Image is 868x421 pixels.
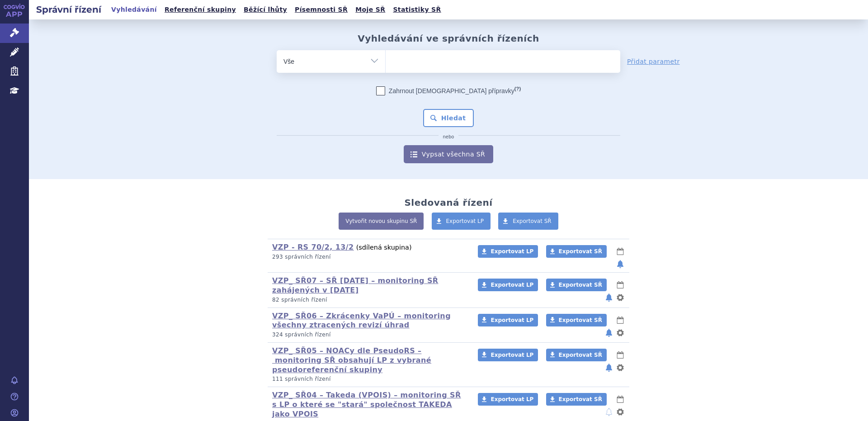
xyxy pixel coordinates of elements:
[404,197,492,208] h2: Sledovaná řízení
[559,317,602,323] span: Exportovat SŘ
[616,394,625,405] button: lhůty
[272,243,354,251] a: VZP - RS 70/2, 13/2
[272,391,461,418] a: VZP_ SŘ04 – Takeda (VPOIS) – monitoring SŘ s LP o které se "stará" společnost TAKEDA jako VPOIS
[292,4,350,16] a: Písemnosti SŘ
[272,253,466,261] p: 293 správních řízení
[376,86,521,95] label: Zahrnout [DEMOGRAPHIC_DATA] přípravky
[559,282,602,288] span: Exportovat SŘ
[616,246,625,257] button: lhůty
[616,362,625,373] button: nastavení
[272,296,466,304] p: 82 správních řízení
[498,213,558,230] a: Exportovat SŘ
[29,3,108,16] h2: Správní řízení
[478,393,538,406] a: Exportovat LP
[616,315,625,326] button: lhůty
[353,4,388,16] a: Moje SŘ
[546,349,607,361] a: Exportovat SŘ
[514,86,521,92] abbr: (?)
[272,312,451,330] a: VZP_ SŘ06 – Zkrácenky VaPÚ – monitoring všechny ztracených revizí úhrad
[339,213,424,230] a: Vytvořit novou skupinu SŘ
[423,109,474,127] button: Hledat
[604,407,613,417] button: notifikace
[513,218,552,224] span: Exportovat SŘ
[491,352,533,358] span: Exportovat LP
[358,33,539,44] h2: Vyhledávání ve správních řízeních
[390,4,443,16] a: Statistiky SŘ
[604,362,613,373] button: notifikace
[616,327,625,338] button: nastavení
[241,4,290,16] a: Běžící lhůty
[616,279,625,290] button: lhůty
[478,279,538,291] a: Exportovat LP
[616,350,625,360] button: lhůty
[559,248,602,255] span: Exportovat SŘ
[404,145,493,163] a: Vypsat všechna SŘ
[491,248,533,255] span: Exportovat LP
[272,375,466,383] p: 111 správních řízení
[478,349,538,361] a: Exportovat LP
[559,352,602,358] span: Exportovat SŘ
[478,245,538,258] a: Exportovat LP
[432,213,491,230] a: Exportovat LP
[604,327,613,338] button: notifikace
[162,4,239,16] a: Referenční skupiny
[439,134,459,140] i: nebo
[356,244,412,251] span: (sdílená skupina)
[546,314,607,326] a: Exportovat SŘ
[616,407,625,417] button: nastavení
[478,314,538,326] a: Exportovat LP
[616,259,625,270] button: notifikace
[491,317,533,323] span: Exportovat LP
[604,292,613,303] button: notifikace
[108,4,160,16] a: Vyhledávání
[272,276,439,294] a: VZP_ SŘ07 – SŘ [DATE] – monitoring SŘ zahájených v [DATE]
[559,396,602,402] span: Exportovat SŘ
[627,57,680,66] a: Přidat parametr
[546,279,607,291] a: Exportovat SŘ
[272,346,431,374] a: VZP_ SŘ05 – NOACy dle PseudoRS – monitoring SŘ obsahují LP z vybrané pseudoreferenční skupiny
[616,292,625,303] button: nastavení
[491,282,533,288] span: Exportovat LP
[272,331,466,339] p: 324 správních řízení
[491,396,533,402] span: Exportovat LP
[546,245,607,258] a: Exportovat SŘ
[546,393,607,406] a: Exportovat SŘ
[446,218,484,224] span: Exportovat LP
